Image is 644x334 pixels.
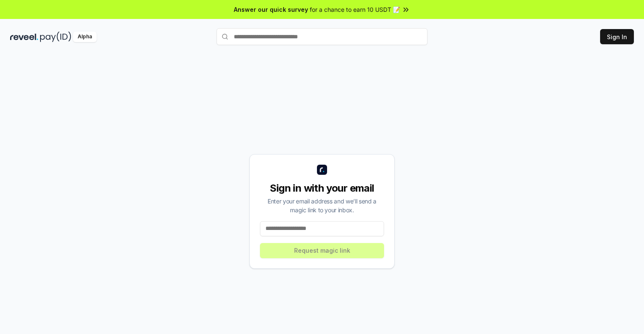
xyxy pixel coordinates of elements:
[260,182,384,195] div: Sign in with your email
[317,165,327,175] img: logo_small
[260,197,384,214] div: Enter your email address and we’ll send a magic link to your inbox.
[310,5,400,14] span: for a chance to earn 10 USDT 📝
[600,29,634,44] button: Sign In
[234,5,308,14] span: Answer our quick survey
[73,32,97,42] div: Alpha
[10,32,38,42] img: reveel_dark
[40,32,71,42] img: pay_id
